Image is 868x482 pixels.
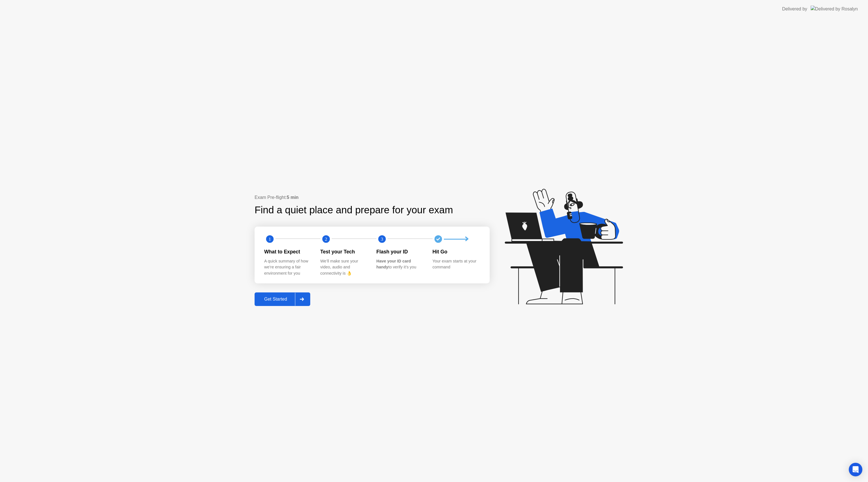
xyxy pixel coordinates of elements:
div: Find a quiet place and prepare for your exam [255,203,454,218]
div: Delivered by [782,6,807,12]
text: 3 [381,236,383,242]
b: 5 min [287,195,299,200]
text: 2 [325,236,327,242]
img: Delivered by Rosalyn [811,6,858,12]
div: to verify it’s you [376,258,424,270]
div: Test your Tech [320,248,368,255]
text: 1 [269,236,271,242]
div: Flash your ID [376,248,424,255]
div: A quick summary of how we’re ensuring a fair environment for you [264,258,311,277]
div: What to Expect [264,248,311,255]
div: Your exam starts at your command [433,258,480,270]
div: Get Started [256,297,295,302]
div: Open Intercom Messenger [849,463,862,476]
button: Get Started [255,292,310,306]
b: Have your ID card handy [376,259,411,270]
div: We’ll make sure your video, audio and connectivity is 👌 [320,258,368,277]
div: Hit Go [433,248,480,255]
div: Exam Pre-flight: [255,194,490,201]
